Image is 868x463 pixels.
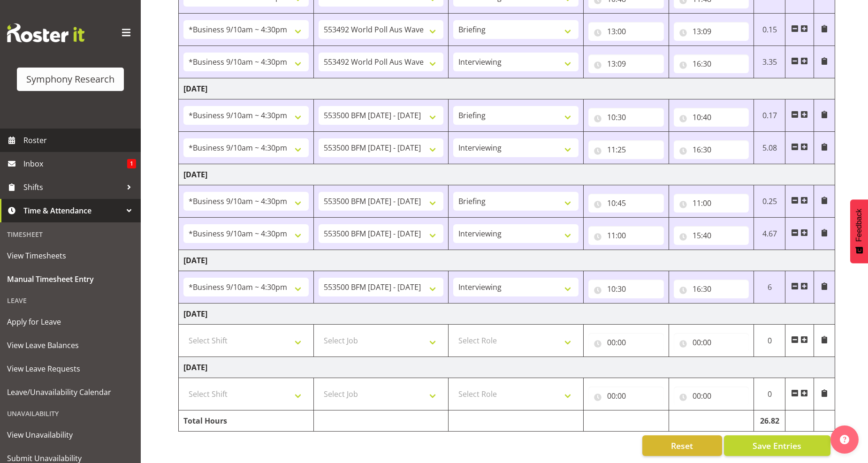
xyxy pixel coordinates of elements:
[2,404,138,423] div: Unavailability
[753,440,801,452] span: Save Entries
[674,108,749,127] input: Click to select...
[179,164,835,185] td: [DATE]
[7,385,134,399] span: Leave/Unavailability Calendar
[7,362,134,376] span: View Leave Requests
[674,194,749,213] input: Click to select...
[26,72,114,86] div: Symphony Research
[2,291,138,310] div: Leave
[588,333,664,352] input: Click to select...
[674,333,749,352] input: Click to select...
[7,428,134,442] span: View Unavailability
[674,387,749,405] input: Click to select...
[671,440,693,452] span: Reset
[2,334,138,357] a: View Leave Balances
[850,199,868,263] button: Feedback - Show survey
[754,410,785,432] td: 26.82
[2,267,138,291] a: Manual Timesheet Entry
[2,380,138,404] a: Leave/Unavailability Calendar
[179,357,835,378] td: [DATE]
[588,194,664,213] input: Click to select...
[2,225,138,244] div: Timesheet
[588,108,664,127] input: Click to select...
[2,310,138,334] a: Apply for Leave
[7,23,84,42] img: Rosterit website logo
[179,304,835,325] td: [DATE]
[754,46,785,78] td: 3.35
[179,78,835,99] td: [DATE]
[642,435,722,456] button: Reset
[754,99,785,132] td: 0.17
[754,218,785,250] td: 4.67
[2,423,138,447] a: View Unavailability
[23,157,127,171] span: Inbox
[2,244,138,267] a: View Timesheets
[7,249,134,263] span: View Timesheets
[588,22,664,41] input: Click to select...
[127,159,136,168] span: 1
[754,325,785,357] td: 0
[754,132,785,164] td: 5.08
[674,280,749,298] input: Click to select...
[840,435,849,444] img: help-xxl-2.png
[2,357,138,380] a: View Leave Requests
[754,185,785,218] td: 0.25
[674,140,749,159] input: Click to select...
[23,204,122,218] span: Time & Attendance
[674,226,749,245] input: Click to select...
[674,54,749,73] input: Click to select...
[674,22,749,41] input: Click to select...
[754,14,785,46] td: 0.15
[754,271,785,304] td: 6
[588,280,664,298] input: Click to select...
[588,54,664,73] input: Click to select...
[7,338,134,352] span: View Leave Balances
[724,435,830,456] button: Save Entries
[754,378,785,410] td: 0
[588,387,664,405] input: Click to select...
[7,272,134,286] span: Manual Timesheet Entry
[179,410,314,432] td: Total Hours
[588,140,664,159] input: Click to select...
[23,180,122,194] span: Shifts
[7,315,134,329] span: Apply for Leave
[855,209,863,242] span: Feedback
[179,250,835,271] td: [DATE]
[588,226,664,245] input: Click to select...
[23,133,136,147] span: Roster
